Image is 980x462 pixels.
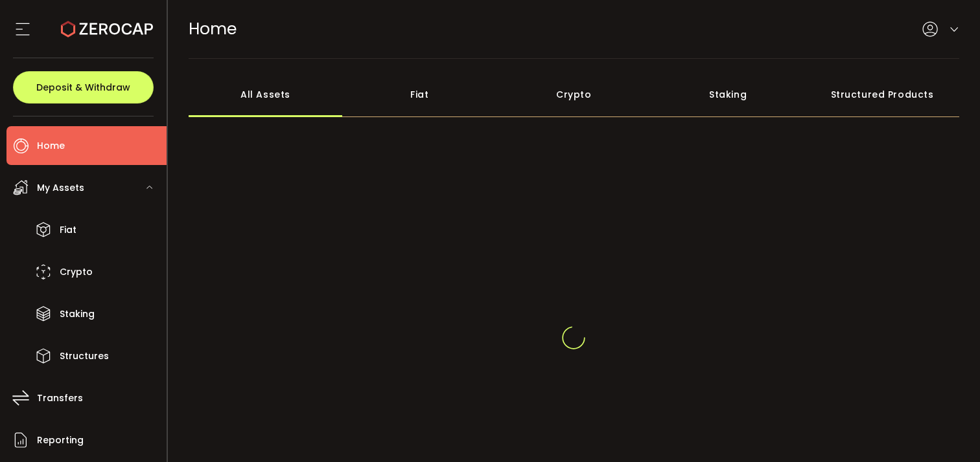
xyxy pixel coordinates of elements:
span: Home [189,17,237,40]
span: Fiat [60,221,76,239]
span: Crypto [60,263,93,281]
span: Home [37,137,65,155]
button: Deposit & Withdraw [13,71,154,104]
span: Reporting [37,431,84,450]
div: Staking [651,72,805,117]
span: Structures [60,347,109,366]
span: Transfers [37,389,83,408]
span: Staking [60,305,95,324]
div: Crypto [496,72,651,117]
span: Deposit & Withdraw [36,83,130,92]
div: Fiat [342,72,496,117]
span: My Assets [37,179,84,197]
div: Structured Products [805,72,959,117]
div: All Assets [189,72,343,117]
